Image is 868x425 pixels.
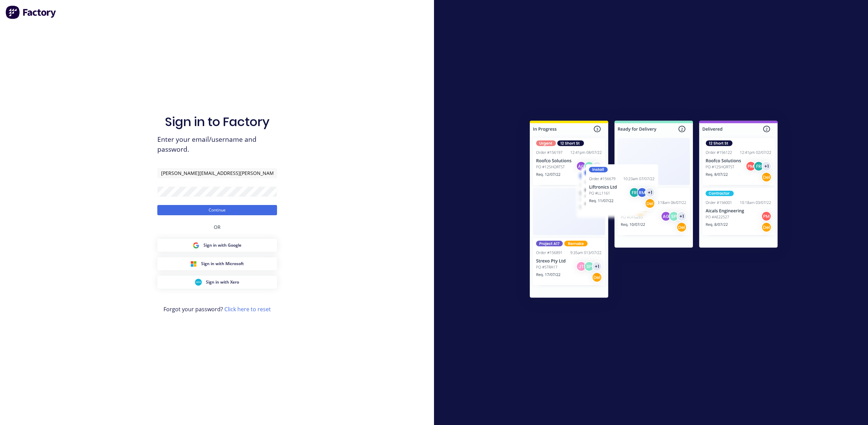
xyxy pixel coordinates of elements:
span: Forgot your password? [163,305,271,313]
button: Google Sign inSign in with Google [157,239,277,252]
img: Google Sign in [193,242,199,249]
span: Sign in with Xero [206,279,239,285]
input: Email/Username [157,168,277,178]
button: Microsoft Sign inSign in with Microsoft [157,257,277,270]
img: Microsoft Sign in [190,260,197,267]
span: Sign in with Google [203,242,241,248]
img: Factory [5,5,57,19]
div: OR [214,215,221,239]
span: Sign in with Microsoft [201,261,244,267]
span: Enter your email/username and password. [157,135,277,154]
button: Xero Sign inSign in with Xero [157,276,277,289]
a: Click here to reset [224,305,271,313]
img: Xero Sign in [195,279,202,286]
h1: Sign in to Factory [165,114,269,129]
button: Continue [157,205,277,215]
img: Sign in [515,107,793,314]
